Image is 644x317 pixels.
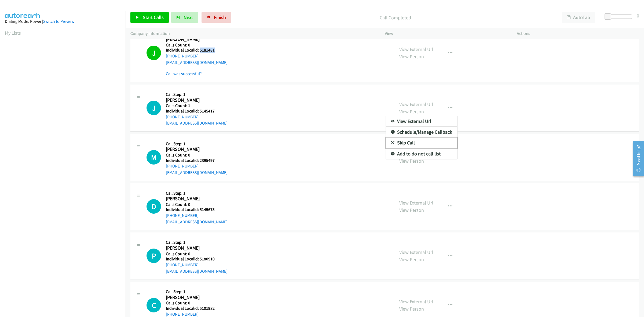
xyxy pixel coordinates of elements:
[386,116,457,127] a: View External Url
[628,137,644,180] iframe: Resource Center
[147,150,161,165] h1: M
[147,249,161,263] div: The call is yet to be attempted
[5,41,126,296] iframe: Dialpad
[147,298,161,312] h1: C
[147,298,161,312] div: The call is yet to be attempted
[5,18,121,25] div: Dialing Mode: Power |
[386,137,457,148] a: Skip Call
[5,30,21,36] a: My Lists
[147,199,161,214] h1: D
[147,249,161,263] h1: P
[147,150,161,165] div: The call is yet to be attempted
[386,127,457,137] a: Schedule/Manage Callback
[43,19,74,24] a: Switch to Preview
[386,148,457,159] a: Add to do not call list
